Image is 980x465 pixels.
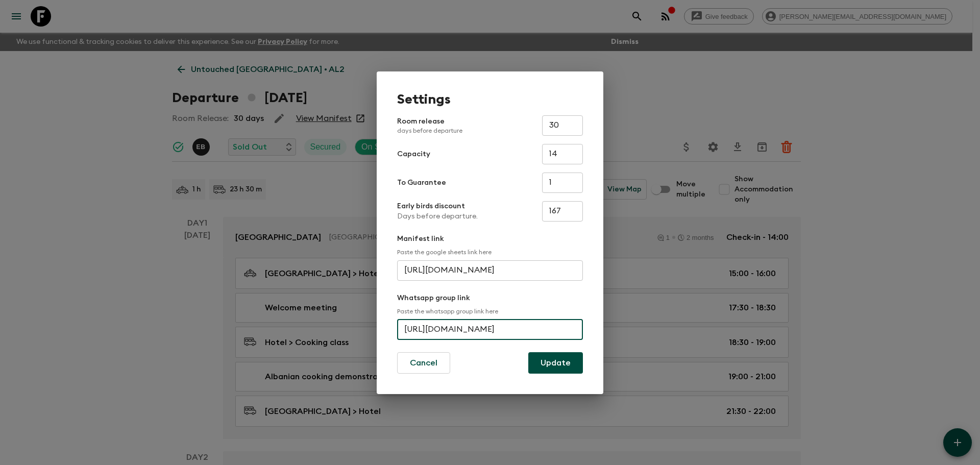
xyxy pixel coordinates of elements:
[397,320,583,340] input: e.g. https://chat.whatsapp.com/...
[397,149,430,159] p: Capacity
[542,144,583,164] input: e.g. 14
[397,127,462,135] p: days before departure
[397,178,446,188] p: To Guarantee
[397,92,583,107] h1: Settings
[528,352,583,374] button: Update
[397,248,583,256] p: Paste the google sheets link here
[397,352,450,374] button: Cancel
[542,173,583,193] input: e.g. 4
[542,201,583,222] input: e.g. 180
[397,116,462,135] p: Room release
[397,211,478,222] p: Days before departure.
[397,260,583,281] input: e.g. https://docs.google.com/spreadsheets/d/1P7Zz9v8J0vXy1Q/edit#gid=0
[397,234,583,244] p: Manifest link
[397,307,583,315] p: Paste the whatsapp group link here
[397,293,583,303] p: Whatsapp group link
[542,115,583,136] input: e.g. 30
[397,201,478,211] p: Early birds discount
